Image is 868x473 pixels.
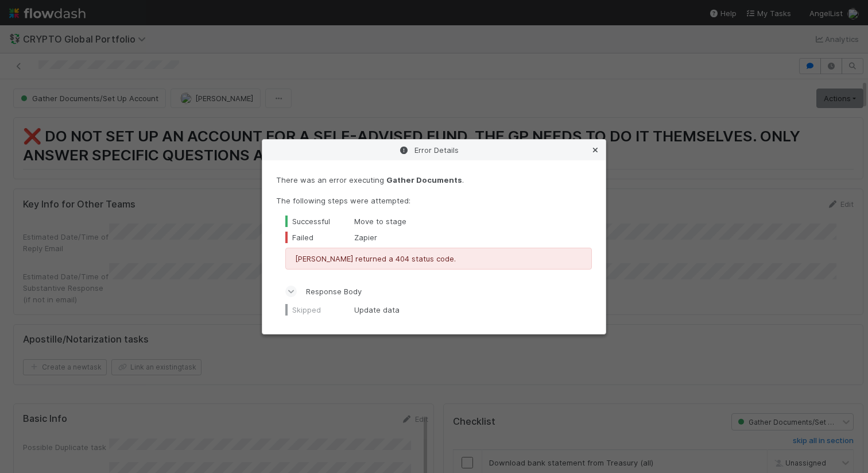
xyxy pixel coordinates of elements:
[262,140,606,160] div: Error Details
[285,232,354,243] div: Failed
[386,175,462,184] strong: Gather Documents
[285,216,592,227] div: Move to stage
[285,304,354,316] div: Skipped
[285,232,592,243] div: Zapier
[276,195,592,206] p: The following steps were attempted:
[295,253,582,264] p: [PERSON_NAME] returned a 404 status code.
[306,286,362,297] span: Response Body
[276,174,592,186] p: There was an error executing .
[285,304,592,316] div: Update data
[285,216,354,227] div: Successful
